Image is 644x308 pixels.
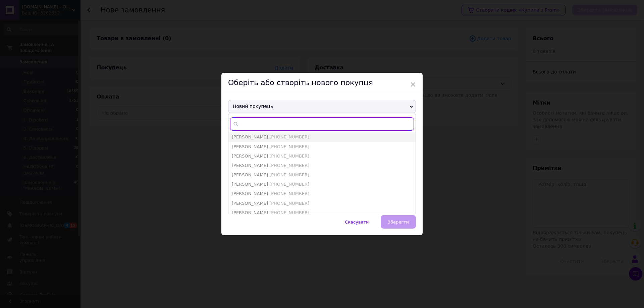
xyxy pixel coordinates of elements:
span: Новий покупець [228,100,416,113]
span: [PERSON_NAME] [232,144,268,149]
span: [PERSON_NAME] [232,182,268,187]
span: [PERSON_NAME] [232,153,268,159]
span: [PHONE_NUMBER] [269,172,309,177]
span: [PERSON_NAME] [232,172,268,177]
span: [PHONE_NUMBER] [269,182,309,187]
span: [PHONE_NUMBER] [269,134,309,139]
span: [PHONE_NUMBER] [269,163,309,168]
span: [PERSON_NAME] [232,210,268,215]
span: [PHONE_NUMBER] [269,201,309,206]
span: [PHONE_NUMBER] [269,210,309,215]
span: [PERSON_NAME] [232,163,268,168]
span: Скасувати [345,220,369,225]
span: [PERSON_NAME] [232,201,268,206]
span: [PHONE_NUMBER] [269,191,309,196]
span: × [410,79,416,90]
span: [PERSON_NAME] [232,191,268,196]
span: [PERSON_NAME] [232,134,268,139]
button: Скасувати [338,215,376,229]
span: [PHONE_NUMBER] [269,153,309,159]
div: Оберіть або створіть нового покупця [221,73,423,93]
span: [PHONE_NUMBER] [269,144,309,149]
